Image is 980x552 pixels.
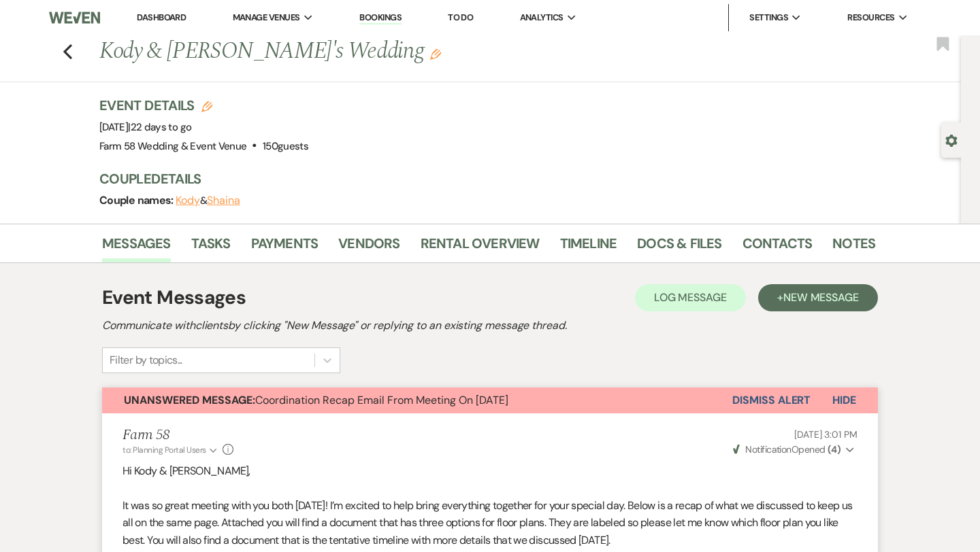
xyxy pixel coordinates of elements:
button: NotificationOpened (4) [731,443,857,457]
button: Edit [430,48,441,60]
button: Unanswered Message:Coordination Recap Email From Meeting On [DATE] [102,387,732,413]
button: Kody [176,195,200,206]
span: 150 guests [263,139,308,153]
div: Filter by topics... [110,352,182,368]
a: Contacts [742,232,813,262]
img: Weven Logo [49,3,100,32]
span: Couple names: [99,193,176,207]
span: Opened [733,443,840,455]
span: | [128,120,191,134]
span: to: Planning Portal Users [122,445,206,455]
button: Open lead details [945,133,958,146]
span: Settings [749,11,788,24]
a: Payments [251,232,318,262]
a: Notes [832,232,875,262]
p: Hi Kody & [PERSON_NAME], [122,462,857,480]
span: Manage Venues [233,11,300,24]
strong: Unanswered Message: [124,393,255,407]
h1: Kody & [PERSON_NAME]'s Wedding [99,35,709,68]
button: Shaina [207,195,240,206]
a: Tasks [191,232,231,262]
span: Notification [745,443,791,455]
button: to: Planning Portal Users [122,444,219,456]
p: It was so great meeting with you both [DATE]! I’m excited to help bring everything together for y... [122,497,857,549]
span: Analytics [520,11,563,24]
span: [DATE] 3:01 PM [794,428,857,441]
span: 22 days to go [131,120,192,134]
h3: Couple Details [99,169,862,188]
a: Dashboard [137,12,186,23]
span: New Message [783,290,859,305]
span: Hide [832,393,856,407]
button: +New Message [758,284,878,311]
a: Docs & Files [637,232,721,262]
span: Resources [847,11,894,24]
a: Bookings [359,12,402,24]
button: Log Message [635,284,746,311]
h5: Farm 58 [122,427,233,444]
a: Messages [102,232,171,262]
span: Coordination Recap Email From Meeting On [DATE] [124,393,508,407]
a: Vendors [338,232,399,262]
span: Farm 58 Wedding & Event Venue [99,139,246,153]
strong: ( 4 ) [828,443,840,455]
span: & [176,194,240,207]
a: To Do [448,12,473,23]
span: [DATE] [99,120,191,134]
a: Rental Overview [421,232,540,262]
a: Timeline [560,232,617,262]
button: Hide [811,387,878,413]
h2: Communicate with clients by clicking "New Message" or replying to an existing message thread. [102,317,878,334]
h1: Event Messages [102,283,246,312]
span: Log Message [654,290,727,305]
h3: Event Details [99,96,308,115]
button: Dismiss Alert [732,387,811,413]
